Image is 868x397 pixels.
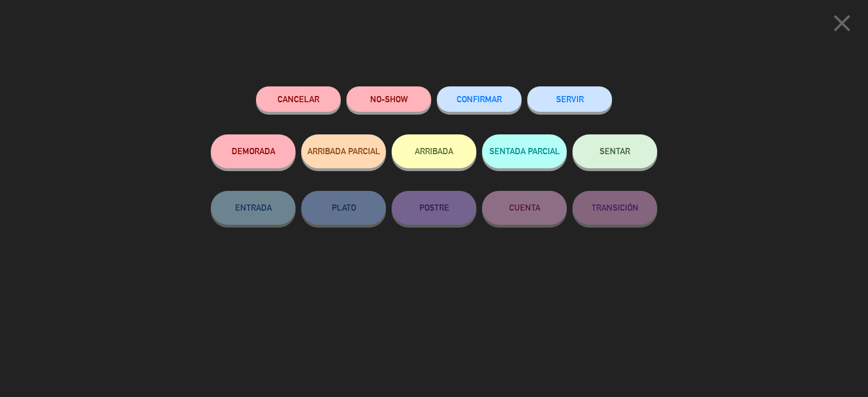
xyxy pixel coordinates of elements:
button: ARRIBADA PARCIAL [301,134,386,168]
button: POSTRE [392,191,476,225]
button: SENTADA PARCIAL [482,134,567,168]
span: SENTAR [600,146,630,156]
button: CUENTA [482,191,567,225]
button: SENTAR [572,134,657,168]
button: close [824,8,860,42]
button: DEMORADA [211,134,296,168]
button: Cancelar [256,86,341,112]
button: TRANSICIÓN [572,191,657,225]
span: CONFIRMAR [457,94,502,104]
button: ENTRADA [211,191,296,225]
button: CONFIRMAR [437,86,522,112]
button: SERVIR [527,86,612,112]
button: ARRIBADA [392,134,476,168]
button: NO-SHOW [346,86,431,112]
i: close [828,9,856,37]
span: ARRIBADA PARCIAL [307,146,380,156]
button: PLATO [301,191,386,225]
